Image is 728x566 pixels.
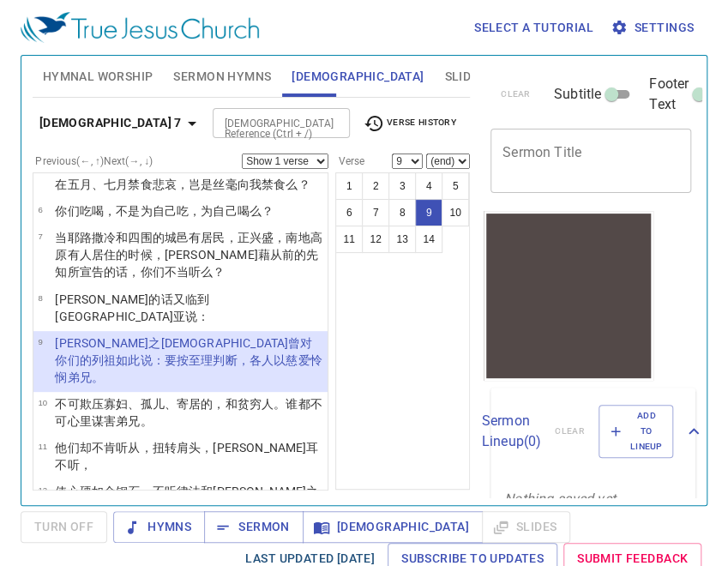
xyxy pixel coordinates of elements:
button: 9 [415,199,442,226]
button: 4 [415,172,442,200]
wh559: ： [197,310,209,323]
wh5045: 地高原 [55,231,322,279]
wh2549: 月、七 [80,178,310,191]
wh1697: ，你们不当听么？ [128,265,225,279]
wh8199: ，各人 [55,353,322,384]
span: Slides [444,66,484,87]
p: [PERSON_NAME] [55,334,322,386]
span: Sermon [218,516,289,538]
wh5439: 的城邑 [55,231,322,279]
wh571: 理 [55,353,322,384]
wh3389: 和四围 [55,231,322,279]
span: Hymnal Worship [43,66,153,87]
wh490: 、孤儿 [55,397,322,428]
span: 6 [38,205,42,214]
wh3427: ，正兴盛 [55,231,322,279]
wh8085: 律法 [55,485,318,550]
wh2803: 害 [104,414,153,428]
wh7637: 月禁食 [116,178,310,191]
wh3824: 里谋 [80,414,153,428]
button: [DEMOGRAPHIC_DATA] [303,511,483,543]
span: Add to Lineup [610,408,663,455]
wh1697: 又临到[GEOGRAPHIC_DATA]亚 [55,292,209,323]
wh8085: ， [80,458,92,472]
span: [DEMOGRAPHIC_DATA] [316,516,469,538]
button: 3 [388,172,416,200]
b: [DEMOGRAPHIC_DATA] 7 [39,112,182,134]
button: Settings [607,12,701,44]
wh7181: ，扭转 [55,441,318,472]
wh5594: ，岂是丝毫向我禁食 [177,178,310,191]
wh7760: 心 [55,485,318,550]
label: Previous (←, ↑) Next (→, ↓) [35,156,153,166]
wh6635: 之[DEMOGRAPHIC_DATA] [55,336,322,384]
wh7961: ，南 [55,231,322,279]
button: [DEMOGRAPHIC_DATA] 7 [33,107,209,139]
wh5892: 有居民 [55,231,322,279]
span: Subtitle [554,84,601,105]
span: Hymns [127,516,191,538]
wh8219: 有人居住 [55,248,318,279]
div: Sermon Lineup(0)clearAdd to Lineup [490,388,695,476]
label: Verse [335,156,364,166]
button: 7 [362,199,389,226]
wh7121: 的话 [104,265,226,279]
span: 8 [38,293,42,303]
wh5030: 所宣告 [68,265,226,279]
wh7451: 弟兄 [116,414,152,428]
span: 9 [38,337,42,346]
button: Verse History [353,111,466,136]
wh559: ：要按至 [55,353,322,384]
wh376: 以慈爱 [55,353,322,384]
p: 使 [55,483,322,551]
wh8354: 么？ [250,204,274,218]
wh5637: 肩头 [55,441,318,472]
wh6684: 悲哀 [153,178,310,191]
span: 11 [38,442,47,451]
i: Nothing saved yet [504,491,616,507]
button: 11 [335,226,363,253]
button: 2 [362,172,389,200]
button: 10 [442,199,469,226]
button: 1 [335,172,363,200]
span: 7 [38,232,42,241]
span: 10 [38,398,47,407]
p: 不可欺压 [55,395,322,430]
p: 你们吃 [55,202,274,220]
button: 13 [388,226,416,253]
span: [DEMOGRAPHIC_DATA] [292,66,424,87]
iframe: from-child [484,211,653,381]
wh8354: ，不是为自己吃 [104,204,274,218]
span: 12 [38,485,47,495]
wh4941: 判断 [55,353,322,384]
button: 14 [415,226,442,253]
wh7356: 弟兄 [68,370,104,384]
wh3985: 听从 [55,441,318,472]
button: 5 [442,172,469,200]
p: 当耶路撒冷 [55,229,322,280]
p: 你要宣告 [55,159,322,193]
wh6684: 么？ [286,178,310,191]
button: Sermon [204,511,303,543]
wh251: 。 [92,370,104,384]
wh6231: 寡妇 [55,397,322,428]
wh398: ，为自己喝 [189,204,274,218]
span: Sermon Hymns [173,66,271,87]
button: 12 [362,226,389,253]
p: Sermon Lineup ( 0 ) [482,411,541,452]
button: Add to Lineup [599,405,674,459]
wh3820: 硬如金钢石 [55,485,318,550]
span: Select a tutorial [474,17,593,39]
wh2148: 说 [185,310,209,323]
wh251: 。 [140,414,152,428]
wh3427: 的时候，[PERSON_NAME] [55,248,318,279]
p: 他们却不肯 [55,439,322,473]
img: True Jesus Church [21,12,259,43]
wh3490: 、寄居的 [55,397,322,428]
wh3068: 曾对你们的列祖如此说 [55,336,322,384]
p: [PERSON_NAME] [55,291,322,325]
button: 8 [388,199,416,226]
input: Type Bible Reference [218,113,316,133]
wh398: 喝 [92,204,274,218]
span: Verse History [364,113,456,134]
